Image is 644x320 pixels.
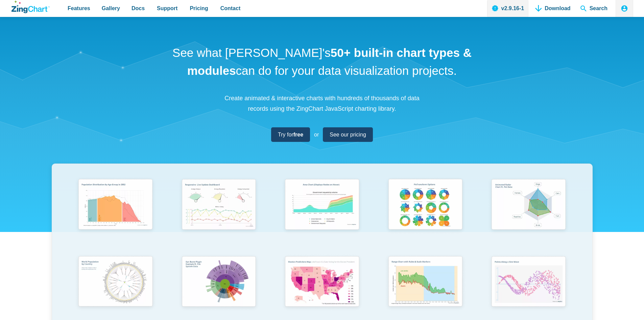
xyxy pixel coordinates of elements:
[132,4,145,13] span: Docs
[330,130,366,139] span: See our pricing
[281,253,363,312] img: Election Predictions Map
[177,176,260,235] img: Responsive Live Update Dashboard
[74,176,157,235] img: Population Distribution by Age Group in 2052
[278,130,303,139] span: Try for
[190,4,208,13] span: Pricing
[167,176,270,253] a: Responsive Live Update Dashboard
[293,132,303,137] strong: free
[221,93,424,114] p: Create animated & interactive charts with hundreds of thousands of data records using the ZingCha...
[323,127,373,142] a: See our pricing
[11,1,50,13] a: ZingChart Logo. Click to return to the homepage
[281,176,363,235] img: Area Chart (Displays Nodes on Hover)
[177,253,260,312] img: Sun Burst Plugin Example ft. File System Data
[487,253,570,312] img: Points Along a Sine Wave
[170,44,474,80] h1: See what [PERSON_NAME]'s can do for your data visualization projects.
[271,127,310,142] a: Try forfree
[314,130,319,139] span: or
[487,176,570,235] img: Animated Radar Chart ft. Pet Data
[220,4,241,13] span: Contact
[384,176,467,235] img: Pie Transform Options
[270,176,374,253] a: Area Chart (Displays Nodes on Hover)
[68,4,90,13] span: Features
[187,46,472,77] strong: 50+ built-in chart types & modules
[477,176,580,253] a: Animated Radar Chart ft. Pet Data
[374,176,477,253] a: Pie Transform Options
[384,253,467,312] img: Range Chart with Rultes & Scale Markers
[102,4,120,13] span: Gallery
[64,176,167,253] a: Population Distribution by Age Group in 2052
[157,4,177,13] span: Support
[74,253,157,312] img: World Population by Country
